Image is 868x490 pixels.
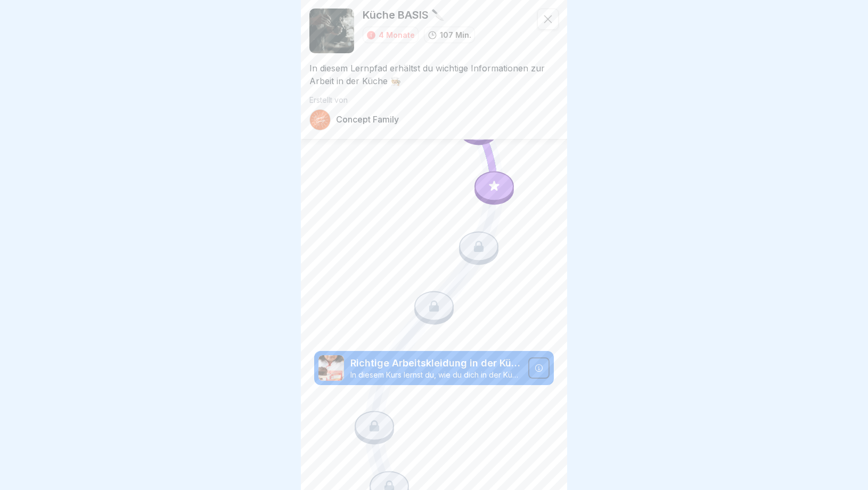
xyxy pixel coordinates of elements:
[363,9,445,21] p: Küche BASIS 🔪
[318,355,344,381] img: z1gxybulsott87c7gxmr5x83.png
[309,96,559,105] p: Erstellt von
[350,370,522,380] p: In diesem Kurs lernst du, wie du dich in der Küche angemessen kleidest und schützt.
[350,356,522,370] p: Richtige Arbeitskleidung in der Küche
[440,29,471,40] p: 107 Min.
[336,115,399,125] p: Concept Family
[379,29,415,40] div: 4 Monate
[309,53,559,87] p: In diesem Lernpfad erhältst du wichtige Informationen zur Arbeit in der Küche 🧑🏼‍🍳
